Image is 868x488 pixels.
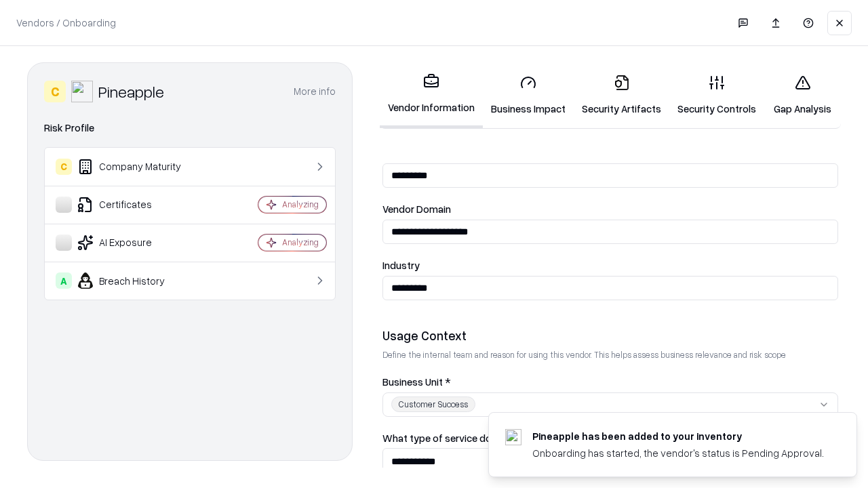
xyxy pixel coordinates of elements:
[56,159,72,175] div: C
[532,429,824,443] div: Pineapple has been added to your inventory
[56,197,218,213] div: Certificates
[282,237,319,248] div: Analyzing
[382,260,838,270] label: Industry
[380,62,483,128] a: Vendor Information
[382,433,838,443] label: What type of service does the vendor provide? *
[44,81,66,102] div: C
[669,64,764,127] a: Security Controls
[71,81,93,102] img: Pineapple
[56,272,218,289] div: Breach History
[382,204,838,214] label: Vendor Domain
[44,120,336,136] div: Risk Profile
[16,16,116,30] p: Vendors / Onboarding
[294,79,336,104] button: More info
[56,235,218,251] div: AI Exposure
[764,64,841,127] a: Gap Analysis
[391,396,475,412] div: Customer Success
[382,349,838,361] p: Define the internal team and reason for using this vendor. This helps assess business relevance a...
[98,81,164,102] div: Pineapple
[483,64,574,127] a: Business Impact
[56,159,218,175] div: Company Maturity
[532,446,824,460] div: Onboarding has started, the vendor's status is Pending Approval.
[574,64,669,127] a: Security Artifacts
[382,327,838,344] div: Usage Context
[382,392,838,417] button: Customer Success
[505,429,521,445] img: pineappleenergy.com
[282,199,319,210] div: Analyzing
[56,272,72,289] div: A
[382,377,838,387] label: Business Unit *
